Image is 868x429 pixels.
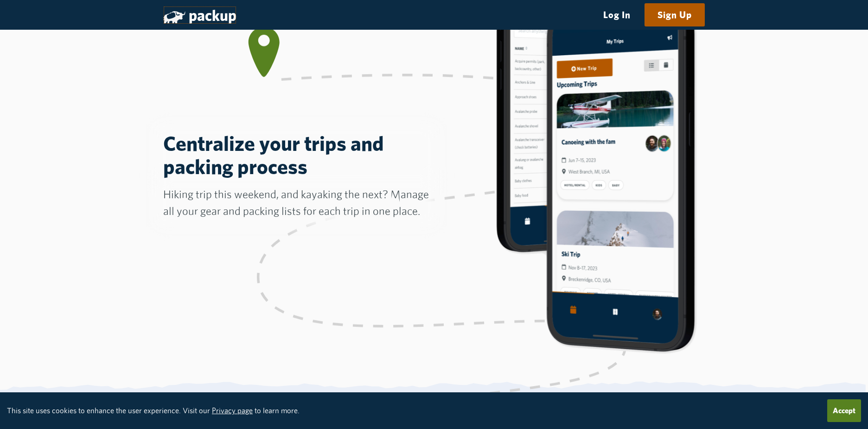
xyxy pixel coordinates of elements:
[591,4,643,26] a: Log In
[163,186,430,219] p: Hiking trip this weekend, and kayaking the next? Manage all your gear and packing lists for each ...
[827,399,861,422] button: Accept cookies
[645,4,704,26] a: Sign Up
[163,132,430,178] h2: Centralize your trips and packing process
[163,6,236,24] a: packup
[7,406,300,415] small: This site uses cookies to enhance the user experience. Visit our to learn more.
[212,406,253,415] a: Privacy page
